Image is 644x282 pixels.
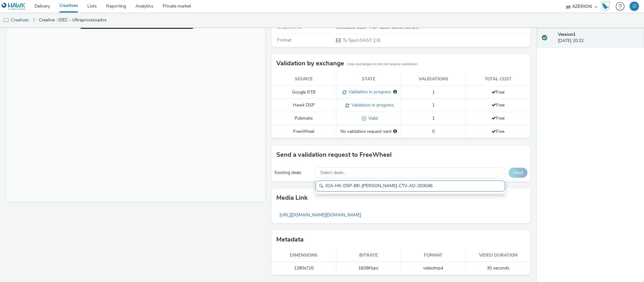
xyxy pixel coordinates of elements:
[601,1,613,11] a: Hawk Academy
[466,262,531,275] td: 30 seconds
[466,249,531,262] th: Video duration
[466,73,531,86] th: Total cost
[632,2,636,11] div: JZ
[276,209,364,221] a: [URL][DOMAIN_NAME][DOMAIN_NAME]
[432,89,435,95] span: 1
[432,115,435,121] span: 1
[558,31,575,37] strong: Version 1
[336,262,401,275] td: 1828 Kbps
[432,128,435,134] span: 0
[342,37,380,43] span: Tv Spot (VAST 2.0)
[277,24,302,30] span: Snapshot ID
[272,73,336,86] th: Source
[276,193,308,203] h3: Media link
[316,181,505,192] input: Search......
[346,89,391,95] span: Validation in progress
[272,99,336,112] td: Hawk DSP
[432,102,435,108] span: 1
[393,128,397,135] div: Please select a deal below and click on Send to send a validation request to FreeWheel.
[275,170,312,176] div: Existing deals
[320,170,346,176] span: Select deals...
[2,3,26,10] img: undefined Logo
[601,1,610,11] img: Hawk Academy
[272,86,336,99] td: Google RTB
[36,13,110,28] a: Creative : IDEC - Ultraprocessados
[492,128,504,134] span: Free
[492,102,504,108] span: Free
[336,73,401,86] th: State
[339,128,398,135] div: No validation request sent
[272,262,336,275] td: 1280x720
[272,125,336,138] td: FreeWheel
[272,249,336,262] th: Dimensions
[276,59,344,68] h3: Validation by exchange
[347,62,417,67] small: Only exchanges in this list require validation
[401,249,466,262] th: Format
[492,89,504,95] span: Free
[366,115,378,121] span: Valid
[276,150,392,160] h3: Send a validation request to FreeWheel
[509,168,527,178] button: Send
[3,17,9,24] img: tv
[349,102,394,108] span: Validation in progress
[336,249,401,262] th: Bitrate
[558,31,639,44] div: [DATE] 20:32
[276,235,304,244] h3: Metadata
[277,37,291,43] span: Format
[272,112,336,125] td: Pubmatic
[492,115,504,121] span: Free
[401,73,466,86] th: Validations
[401,262,466,275] td: video/mp4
